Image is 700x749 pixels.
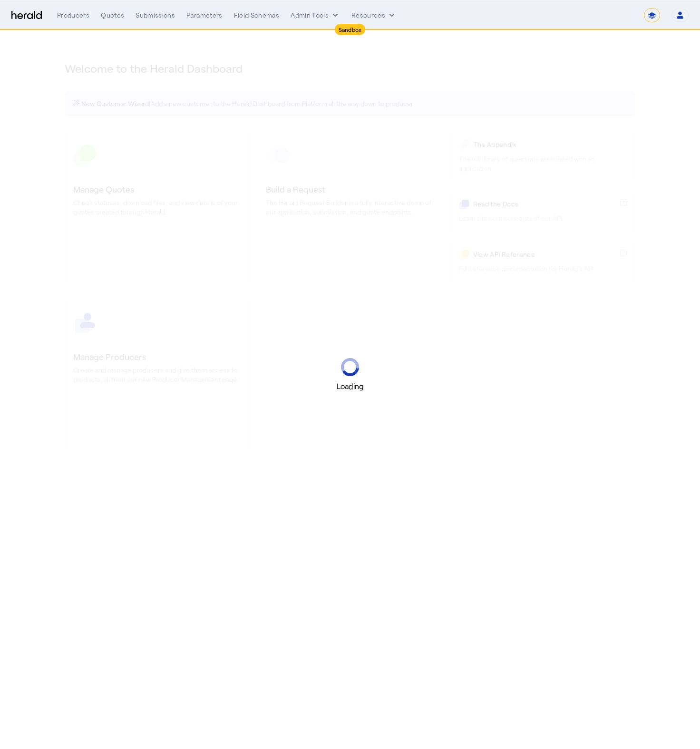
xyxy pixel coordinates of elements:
[335,24,366,35] div: Sandbox
[186,10,223,20] div: Parameters
[291,10,340,20] button: internal dropdown menu
[234,10,280,20] div: Field Schemas
[136,10,175,20] div: Submissions
[57,10,89,20] div: Producers
[11,11,42,20] img: Herald Logo
[351,10,397,20] button: Resources dropdown menu
[101,10,124,20] div: Quotes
